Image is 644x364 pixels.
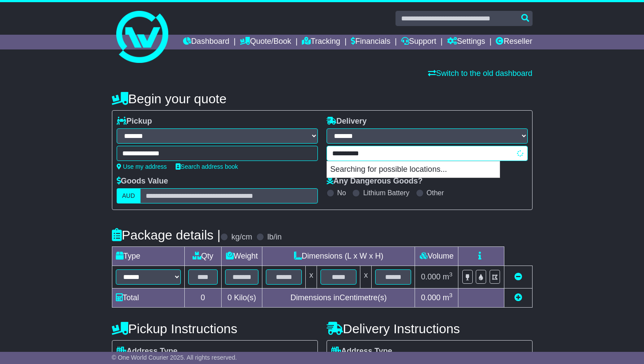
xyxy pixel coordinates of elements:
[267,233,281,242] label: lb/in
[222,247,262,266] td: Weight
[184,247,222,266] td: Qty
[327,161,500,178] p: Searching for possible locations...
[331,347,392,356] label: Address Type
[117,177,168,186] label: Goods Value
[327,321,533,336] h4: Delivery Instructions
[427,189,444,197] label: Other
[240,35,291,49] a: Quote/Book
[112,247,184,266] td: Type
[360,266,372,289] td: x
[306,266,317,289] td: x
[117,117,152,126] label: Pickup
[327,117,367,126] label: Delivery
[351,35,390,49] a: Financials
[496,35,532,49] a: Reseller
[337,189,346,197] label: No
[183,35,229,49] a: Dashboard
[228,293,232,302] span: 0
[112,289,184,308] td: Total
[443,293,453,302] span: m
[421,272,441,281] span: 0.000
[117,163,167,170] a: Use my address
[514,272,522,281] a: Remove this item
[112,321,318,336] h4: Pickup Instructions
[449,292,453,298] sup: 3
[112,228,221,242] h4: Package details |
[421,293,441,302] span: 0.000
[447,35,485,49] a: Settings
[112,92,533,106] h4: Begin your quote
[443,272,453,281] span: m
[514,293,522,302] a: Add new item
[117,188,141,203] label: AUD
[363,189,409,197] label: Lithium Battery
[112,354,237,361] span: © One World Courier 2025. All rights reserved.
[176,163,238,170] a: Search address book
[302,35,340,49] a: Tracking
[415,247,458,266] td: Volume
[117,347,178,356] label: Address Type
[327,146,528,161] typeahead: Please provide city
[449,271,453,278] sup: 3
[401,35,436,49] a: Support
[262,247,415,266] td: Dimensions (L x W x H)
[231,233,252,242] label: kg/cm
[428,69,532,78] a: Switch to the old dashboard
[327,177,423,186] label: Any Dangerous Goods?
[222,289,262,308] td: Kilo(s)
[184,289,222,308] td: 0
[262,289,415,308] td: Dimensions in Centimetre(s)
